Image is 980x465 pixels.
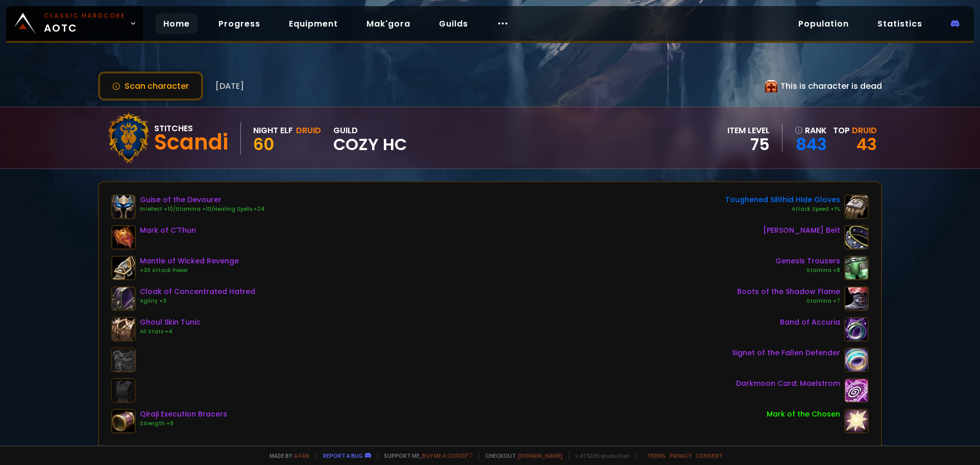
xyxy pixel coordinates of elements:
[431,13,476,34] a: Guilds
[377,452,473,459] span: Support me,
[727,137,770,152] div: 75
[333,137,407,152] span: Cozy HC
[696,452,723,459] a: Consent
[263,452,309,459] span: Made by
[856,133,877,156] a: 43
[296,124,321,137] div: Druid
[154,135,228,150] div: Scandi
[140,317,201,328] div: Ghoul Skin Tunic
[767,409,840,420] div: Mark of the Chosen
[281,13,346,34] a: Equipment
[775,266,840,275] div: Stamina +8
[569,452,630,459] span: v. d752d5 - production
[763,225,840,236] div: [PERSON_NAME] Belt
[44,11,126,36] span: AOTC
[358,13,419,34] a: Mak'gora
[215,80,244,92] span: [DATE]
[479,452,562,459] span: Checkout
[795,137,827,152] a: 843
[140,266,239,275] div: +30 Attack Power
[765,80,882,92] div: This is character is dead
[869,13,930,34] a: Statistics
[736,378,840,389] div: Darkmoon Card: Maelstrom
[140,205,265,213] div: Intellect +10/Stamina +10/Healing Spells +24
[140,225,196,236] div: Mark of C'Thun
[333,124,407,152] div: guild
[844,286,869,311] img: item-19381
[140,420,227,428] div: Strength +9
[140,256,239,266] div: Mantle of Wicked Revenge
[844,409,869,433] img: item-17774
[111,194,136,219] img: item-21693
[253,124,293,137] div: Night Elf
[140,328,201,336] div: All Stats +4
[44,11,126,20] small: Classic Hardcore
[111,256,136,280] img: item-21665
[422,452,473,459] a: Buy me a coffee
[140,409,227,420] div: Qiraji Execution Bracers
[775,256,840,266] div: Genesis Trousers
[98,71,203,101] button: Scan character
[852,125,877,136] span: Druid
[844,225,869,250] img: item-21675
[790,13,857,34] a: Population
[727,124,770,137] div: item level
[647,452,666,459] a: Terms
[111,286,136,311] img: item-21701
[795,124,827,137] div: rank
[732,348,840,358] div: Signet of the Fallen Defender
[737,286,840,297] div: Boots of the Shadow Flame
[140,297,255,305] div: Agility +3
[140,194,265,205] div: Guise of the Devourer
[140,286,255,297] div: Cloak of Concentrated Hatred
[111,225,136,250] img: item-22732
[844,256,869,280] img: item-21356
[154,122,228,135] div: Stitches
[670,452,692,459] a: Privacy
[844,317,869,341] img: item-17063
[111,409,136,433] img: item-21602
[737,297,840,305] div: Stamina +7
[323,452,363,459] a: Report a bug
[6,6,143,41] a: Classic HardcoreAOTC
[294,452,309,459] a: a fan
[111,317,136,341] img: item-23226
[780,317,840,328] div: Band of Accuria
[210,13,268,34] a: Progress
[253,133,274,156] span: 60
[155,13,198,34] a: Home
[844,348,869,372] img: item-23018
[833,124,877,137] div: Top
[518,452,562,459] a: [DOMAIN_NAME]
[725,194,840,205] div: Toughened Silithid Hide Gloves
[725,205,840,213] div: Attack Speed +1%
[844,378,869,403] img: item-19289
[844,194,869,219] img: item-21501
